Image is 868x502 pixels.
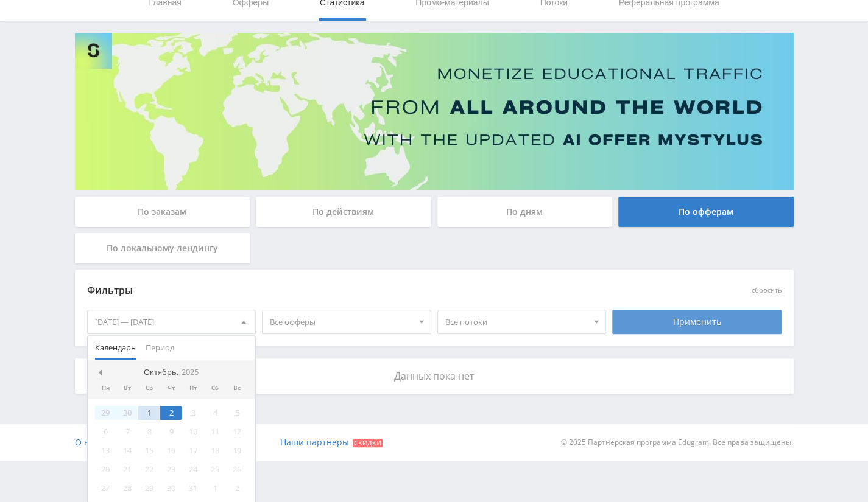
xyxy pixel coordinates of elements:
[75,424,99,461] a: О нас
[160,406,182,420] div: 2
[75,233,250,263] div: По локальному лендингу
[75,197,250,227] div: По заказам
[226,481,248,495] div: 2
[280,436,349,448] span: Наши партнеры
[182,368,199,377] i: 2025
[160,425,182,439] div: 9
[182,481,204,495] div: 31
[138,406,160,420] div: 1
[160,481,182,495] div: 30
[270,310,412,333] span: Все офферы
[87,282,607,300] div: Фильтры
[116,385,138,392] div: Вт
[204,425,226,439] div: 11
[437,197,613,227] div: По дням
[139,368,203,377] div: Октябрь,
[440,424,793,461] div: © 2025 Партнёрская программа Edugram. Все права защищены.
[160,462,182,476] div: 23
[226,425,248,439] div: 12
[182,385,204,392] div: Пт
[141,336,179,360] button: Период
[752,287,782,295] button: сбросить
[138,385,160,392] div: Ср
[182,462,204,476] div: 24
[95,481,117,495] div: 27
[138,425,160,439] div: 8
[256,197,431,227] div: По действиям
[116,425,138,439] div: 7
[116,406,138,420] div: 30
[204,385,226,392] div: Сб
[182,406,204,420] div: 3
[116,444,138,458] div: 14
[226,444,248,458] div: 19
[226,406,248,420] div: 5
[138,462,160,476] div: 22
[618,197,794,227] div: По офферам
[95,406,117,420] div: 29
[116,481,138,495] div: 28
[612,310,782,334] div: Применить
[226,385,248,392] div: Вс
[95,336,136,360] span: Календарь
[88,310,256,333] div: [DATE] — [DATE]
[445,310,588,333] span: Все потоки
[138,444,160,458] div: 15
[95,425,117,439] div: 6
[95,444,117,458] div: 13
[75,436,99,448] span: О нас
[280,424,383,461] a: Наши партнеры Скидки
[87,371,782,382] p: Данных пока нет
[146,336,174,360] span: Период
[116,462,138,476] div: 21
[204,444,226,458] div: 18
[95,462,117,476] div: 20
[95,385,117,392] div: Пн
[75,33,794,190] img: Banner
[160,444,182,458] div: 16
[138,481,160,495] div: 29
[90,336,141,360] button: Календарь
[204,462,226,476] div: 25
[204,406,226,420] div: 4
[182,425,204,439] div: 10
[226,462,248,476] div: 26
[160,385,182,392] div: Чт
[353,439,383,447] span: Скидки
[204,481,226,495] div: 1
[182,444,204,458] div: 17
